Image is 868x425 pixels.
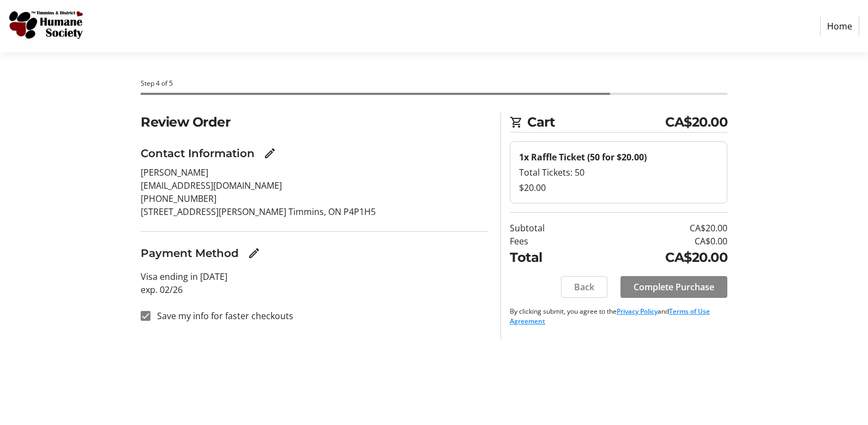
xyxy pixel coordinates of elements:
a: Privacy Policy [617,307,658,316]
span: Cart [527,112,665,132]
label: Save my info for faster checkouts [150,309,293,322]
p: Visa ending in [DATE] exp. 02/26 [141,270,487,296]
a: Home [820,16,859,37]
td: CA$0.00 [588,235,727,248]
button: Edit Contact Information [259,142,281,164]
td: CA$20.00 [588,222,727,235]
h2: Review Order [141,112,487,132]
span: CA$20.00 [665,112,727,132]
p: [PHONE_NUMBER] [141,192,487,205]
div: $20.00 [519,181,718,194]
button: Complete Purchase [620,276,727,298]
img: Timmins and District Humane Society's Logo [9,4,86,48]
span: Complete Purchase [634,280,714,294]
p: By clicking submit, you agree to the and [510,307,727,326]
p: [STREET_ADDRESS][PERSON_NAME] Timmins, ON P4P1H5 [141,205,487,218]
span: Back [574,280,594,294]
strong: 1x Raffle Ticket (50 for $20.00) [519,151,647,163]
h3: Payment Method [141,245,239,261]
p: [EMAIL_ADDRESS][DOMAIN_NAME] [141,179,487,192]
td: CA$20.00 [588,248,727,267]
button: Edit Payment Method [243,242,265,264]
td: Fees [510,235,588,248]
td: Total [510,248,588,267]
div: Step 4 of 5 [141,79,727,88]
button: Back [561,276,607,298]
a: Terms of Use Agreement [510,307,710,326]
div: Total Tickets: 50 [519,166,718,179]
td: Subtotal [510,222,588,235]
h3: Contact Information [141,145,255,161]
p: [PERSON_NAME] [141,166,487,179]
